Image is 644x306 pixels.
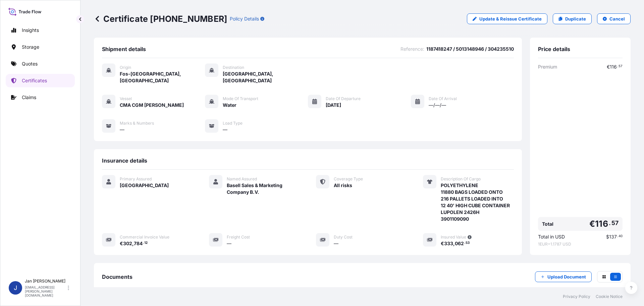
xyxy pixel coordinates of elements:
span: 57 [611,221,619,225]
span: Premium [538,63,557,70]
span: Fos-[GEOGRAPHIC_DATA], [GEOGRAPHIC_DATA] [120,71,205,84]
span: 784 [134,241,143,246]
span: Duty Cost [334,234,353,240]
span: Insurance details [102,157,147,164]
span: Destination [223,65,244,70]
span: Date of Arrival [429,96,457,101]
span: Basell Sales & Marketing Company B.V. [227,182,300,195]
button: Cancel [597,13,631,24]
a: Quotes [6,57,75,71]
span: Insured Value [441,234,466,240]
span: Load Type [223,121,243,126]
span: , [132,241,134,246]
span: 062 [455,241,464,246]
p: Duplicate [565,15,586,22]
span: 40 [619,235,623,237]
span: — [227,240,231,247]
span: Total in USD [538,233,565,240]
span: Date of Departure [326,96,361,101]
span: CMA CGM [PERSON_NAME] [120,102,184,108]
span: All risks [334,182,352,189]
p: Storage [22,44,39,50]
p: Update & Reissue Certificate [479,15,542,22]
p: Certificates [22,77,47,84]
span: € [441,241,444,246]
span: Mode of Transport [223,96,258,101]
span: — [334,240,338,247]
span: 1 EUR = 1.1787 USD [538,242,623,247]
span: POLYETHYLENE 11880 BAGS LOADED ONTO 216 PALLETS LOADED INTO 12 40' HIGH CUBE CONTAINER LUPOLEN 24... [441,182,510,222]
span: 116 [610,64,617,69]
span: Primary Assured [120,176,152,182]
span: 57 [619,65,623,68]
span: Total [542,221,553,227]
span: 12 [144,242,148,244]
span: Marks & Numbers [120,121,154,126]
span: Description Of Cargo [441,176,481,182]
span: Water [223,102,236,108]
span: $ [606,234,609,239]
span: Origin [120,65,131,70]
span: Shipment details [102,46,146,52]
span: J [14,285,17,291]
span: [GEOGRAPHIC_DATA], [GEOGRAPHIC_DATA] [223,71,308,84]
span: . [464,242,465,244]
span: Documents [102,273,132,280]
span: 137 [609,234,617,239]
span: Reference : [400,46,424,52]
span: 333 [444,241,453,246]
p: Claims [22,94,36,101]
span: € [120,241,123,246]
span: . [143,242,144,244]
span: Vessel [120,96,132,101]
span: . [617,235,618,237]
span: . [609,221,611,225]
span: [DATE] [326,102,341,108]
span: — [223,126,227,133]
span: 302 [123,241,132,246]
span: . [617,65,618,68]
a: Insights [6,24,75,37]
button: Upload Document [535,271,592,282]
a: Claims [6,91,75,104]
span: — [120,126,124,133]
span: , [453,241,455,246]
span: 53 [466,242,470,244]
a: Duplicate [553,13,592,24]
span: [GEOGRAPHIC_DATA] [120,182,169,189]
span: Coverage Type [334,176,363,182]
p: [EMAIL_ADDRESS][PERSON_NAME][DOMAIN_NAME] [25,285,66,297]
span: Named Assured [227,176,257,182]
span: € [589,220,595,228]
a: Storage [6,40,75,54]
span: Freight Cost [227,234,250,240]
p: Cancel [609,15,625,22]
p: Certificate [PHONE_NUMBER] [94,13,227,24]
p: Quotes [22,60,38,67]
a: Certificates [6,74,75,87]
p: Policy Details [230,15,259,22]
p: Upload Document [547,273,586,280]
span: Commercial Invoice Value [120,234,169,240]
span: —/—/— [429,102,446,108]
span: Price details [538,46,570,52]
a: Privacy Policy [563,294,590,299]
a: Cookie Notice [596,294,623,299]
p: Insights [22,27,39,34]
a: Update & Reissue Certificate [467,13,547,24]
p: Jan [PERSON_NAME] [25,278,66,284]
span: € [607,64,610,69]
span: 116 [595,220,608,228]
span: 1187418247 / 5013148946 / 304235510 [426,46,514,52]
